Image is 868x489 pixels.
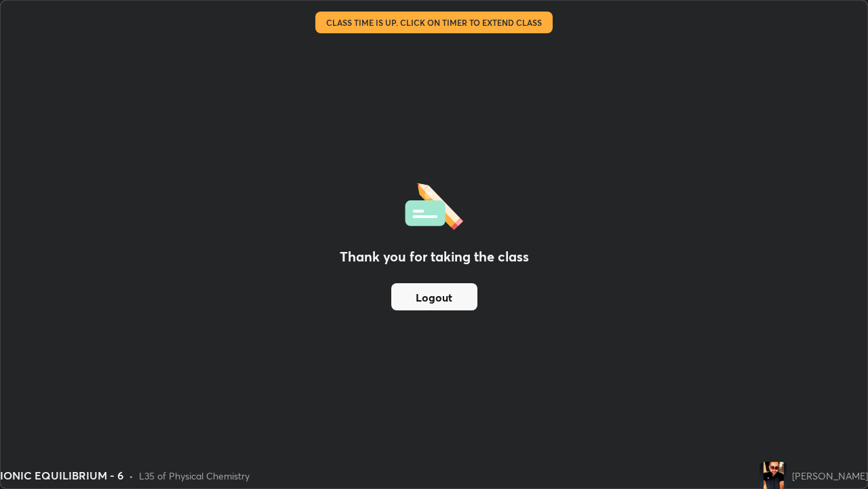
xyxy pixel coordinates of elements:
[405,179,463,230] img: offlineFeedback.1438e8b3.svg
[391,283,477,310] button: Logout
[792,469,868,483] div: [PERSON_NAME]
[340,247,529,267] h2: Thank you for taking the class
[139,469,250,483] div: L35 of Physical Chemistry
[759,462,787,489] img: a6f06f74d53c4e1491076524e4aaf9a8.jpg
[129,469,134,483] div: •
